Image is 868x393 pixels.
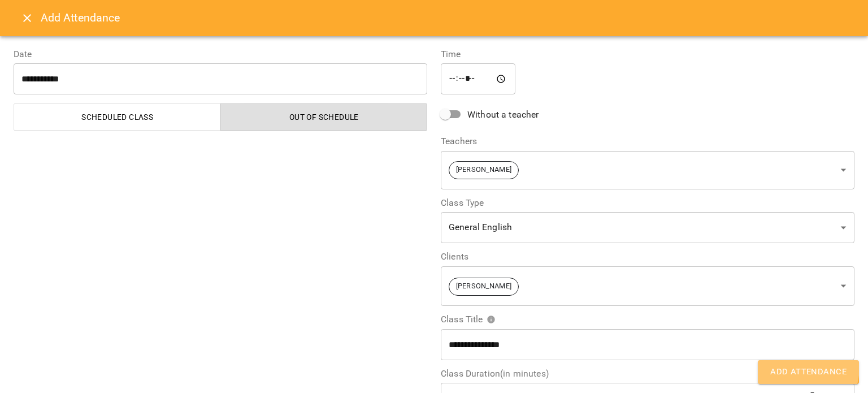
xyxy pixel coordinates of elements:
span: Without a teacher [467,108,539,122]
label: Teachers [441,137,854,146]
div: [PERSON_NAME] [441,266,854,306]
button: Scheduled class [14,103,221,131]
span: Out of Schedule [228,110,421,124]
label: Clients [441,252,854,261]
label: Class Duration(in minutes) [441,369,854,378]
div: [PERSON_NAME] [441,150,854,189]
h6: Add Attendance [41,9,854,27]
span: Scheduled class [21,110,214,124]
div: General English [441,212,854,244]
button: Add Attendance [758,360,859,384]
span: Add Attendance [770,365,847,379]
span: [PERSON_NAME] [449,281,518,292]
label: Date [14,50,427,59]
span: Class Title [441,315,496,324]
label: Class Type [441,198,854,208]
button: Out of Schedule [220,103,428,131]
label: Time [441,50,854,59]
span: [PERSON_NAME] [449,165,518,175]
button: Close [14,5,41,32]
